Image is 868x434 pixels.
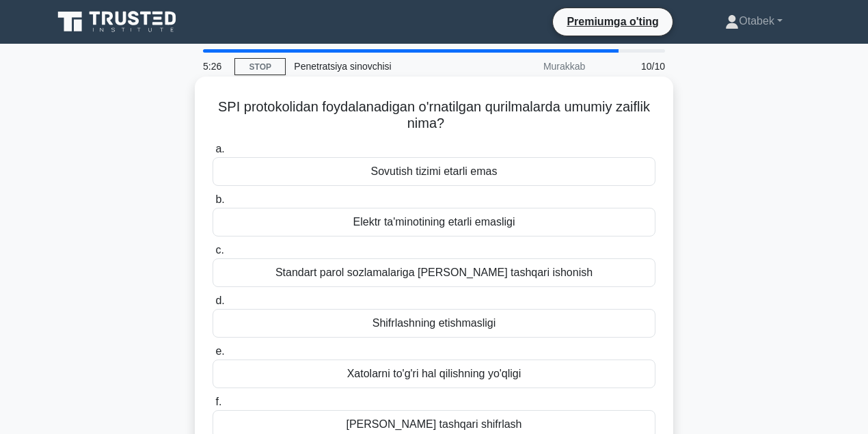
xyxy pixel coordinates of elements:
font: 10/10 [641,61,665,72]
a: Otabek [692,8,815,35]
font: c. [215,244,223,256]
font: SPI protokolidan foydalanadigan o'rnatilgan qurilmalarda umumiy zaiflik nima? [218,99,650,131]
font: f. [215,396,221,407]
font: a. [215,143,224,154]
font: Shifrlashning etishmasligi [372,317,496,329]
font: Xatolarni to'g'ri hal qilishning yo'qligi [347,368,521,379]
font: Penetratsiya sinovchisi [294,61,391,72]
font: Standart parol sozlamalariga [PERSON_NAME] tashqari ishonish [275,267,593,278]
font: Murakkab [543,61,585,72]
font: e. [215,345,224,357]
a: STOP [234,58,286,75]
font: Elektr ta'minotining etarli emasligi [353,216,515,228]
font: 5:26 [203,61,221,72]
font: STOP [249,62,271,72]
a: Premiumga o'ting [558,13,666,30]
font: Otabek [739,15,774,27]
font: Sovutish tizimi etarli emas [371,165,498,177]
font: Premiumga o'ting [567,16,658,27]
font: b. [215,193,224,205]
font: [PERSON_NAME] tashqari shifrlash [347,418,522,430]
font: d. [215,295,224,306]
